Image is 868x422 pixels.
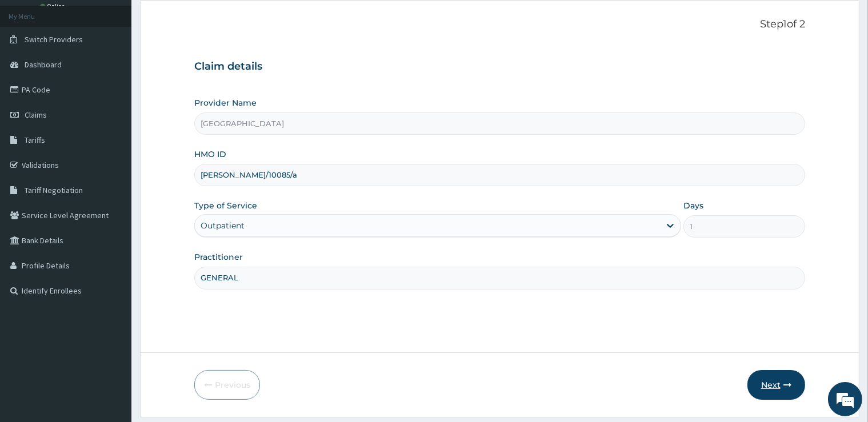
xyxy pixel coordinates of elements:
a: Online [40,2,67,10]
input: Enter HMO ID [194,164,805,186]
div: Minimize live chat window [187,6,215,33]
h3: Claim details [194,61,805,73]
div: Chat with us now [59,64,192,79]
label: Provider Name [194,97,257,108]
div: Outpatient [201,220,245,231]
p: Step 1 of 2 [194,18,805,31]
span: We're online! [66,134,158,249]
span: Tariff Negotiation [25,185,83,195]
button: Previous [194,370,260,400]
textarea: Type your message and hit 'Enter' [6,292,218,332]
span: Dashboard [25,59,62,70]
label: Type of Service [194,200,257,211]
label: HMO ID [194,148,226,160]
img: d_794563401_company_1708531726252_794563401 [21,57,46,86]
label: Practitioner [194,251,243,263]
input: Enter Name [194,267,805,289]
span: Switch Providers [25,34,83,45]
button: Next [747,370,805,400]
span: Claims [25,110,47,120]
span: Tariffs [25,135,45,145]
label: Days [683,200,703,211]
